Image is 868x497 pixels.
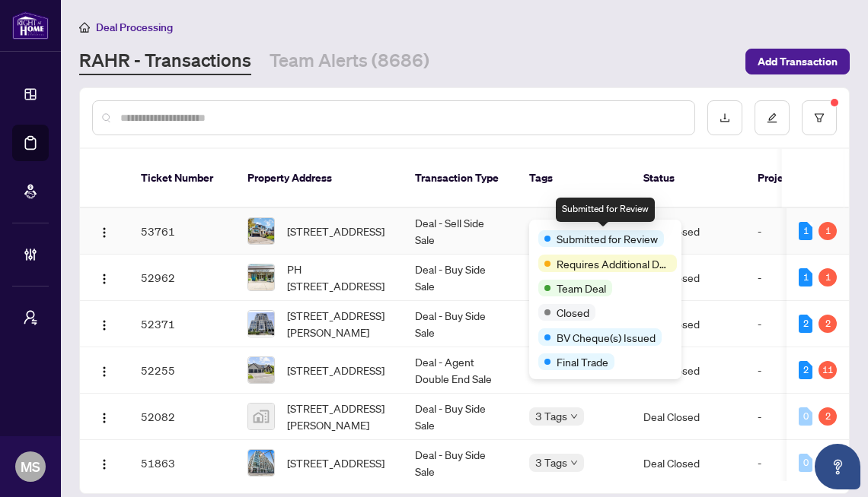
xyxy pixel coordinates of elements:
td: - [745,255,837,301]
span: [STREET_ADDRESS][PERSON_NAME] [287,400,391,433]
td: - [745,440,837,486]
span: [STREET_ADDRESS] [287,223,385,239]
span: download [720,112,730,123]
th: Project Name [745,149,837,208]
th: Property Address [235,149,403,208]
td: 53761 [129,208,235,255]
button: Logo [92,358,116,382]
button: download [707,100,742,135]
td: 51863 [129,440,235,486]
span: [STREET_ADDRESS] [287,362,385,378]
button: filter [802,100,837,135]
div: 2 [799,315,812,333]
div: 2 [799,361,812,379]
td: Deal - Buy Side Sale [403,255,517,301]
td: Deal Closed [631,440,745,486]
div: 1 [819,222,837,240]
div: 1 [799,268,812,286]
td: - [745,301,837,347]
span: MS [21,456,40,477]
img: Logo [98,273,110,285]
button: Logo [92,312,116,336]
div: 2 [819,407,837,426]
td: Deal Closed [631,347,745,394]
td: Deal - Agent Double End Sale [403,347,517,394]
span: BV Cheque(s) Issued [557,329,656,346]
img: Logo [98,366,110,378]
div: 1 [819,268,837,286]
td: Deal Closed [631,255,745,301]
span: [STREET_ADDRESS] [287,454,385,471]
span: 3 Tags [535,454,567,471]
th: Tags [517,149,631,208]
span: [STREET_ADDRESS][PERSON_NAME] [287,307,391,340]
td: 52962 [129,255,235,301]
td: 52371 [129,301,235,347]
div: 0 [799,407,812,426]
img: Logo [98,319,110,331]
td: Deal - Buy Side Sale [403,301,517,347]
button: Logo [92,451,116,475]
span: Requires Additional Docs [557,255,671,272]
span: Add Transaction [758,49,838,74]
span: filter [814,112,825,123]
img: Logo [98,458,110,470]
td: 52255 [129,347,235,394]
img: thumbnail-img [248,264,274,290]
td: Deal - Buy Side Sale [403,440,517,486]
span: Closed [557,304,589,321]
th: Transaction Type [403,149,517,208]
img: logo [12,11,49,40]
div: 2 [819,315,837,333]
button: Open asap [815,444,860,489]
img: thumbnail-img [248,404,274,429]
td: Deal Closed [631,394,745,440]
span: down [570,413,578,420]
span: PH [STREET_ADDRESS] [287,261,391,294]
td: Deal - Sell Side Sale [403,208,517,255]
td: Deal Closed [631,301,745,347]
div: 0 [799,454,812,472]
img: thumbnail-img [248,357,274,383]
button: Logo [92,404,116,429]
a: Team Alerts (8686) [270,48,429,75]
button: Logo [92,219,116,243]
td: 52082 [129,394,235,440]
td: - [745,208,837,255]
img: thumbnail-img [248,311,274,337]
div: 1 [799,222,812,240]
span: home [79,22,90,33]
span: Final Trade [557,353,608,370]
button: edit [755,100,790,135]
td: - [745,347,837,394]
span: down [570,459,578,467]
img: thumbnail-img [248,218,274,244]
img: thumbnail-img [248,450,274,476]
button: Add Transaction [745,49,850,74]
span: user-switch [23,310,38,325]
a: RAHR - Transactions [79,48,251,75]
span: edit [767,112,777,123]
img: Logo [98,226,110,239]
td: - [745,394,837,440]
span: 3 Tags [535,407,567,425]
th: Status [631,149,745,208]
th: Ticket Number [129,149,235,208]
span: Submitted for Review [557,230,658,247]
span: Team Deal [557,280,606,296]
span: Deal Processing [96,21,173,34]
td: Deal - Buy Side Sale [403,394,517,440]
button: Logo [92,265,116,290]
div: 11 [819,361,837,379]
div: Submitted for Review [556,198,655,222]
img: Logo [98,412,110,424]
td: Deal Closed [631,208,745,255]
